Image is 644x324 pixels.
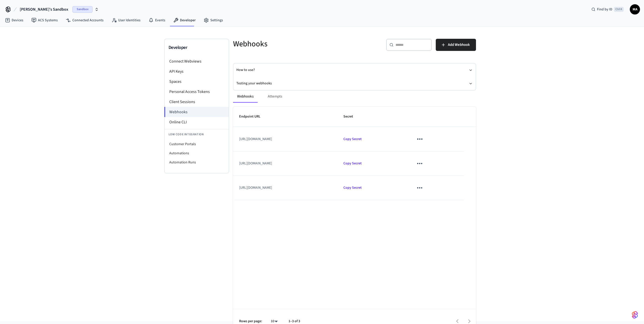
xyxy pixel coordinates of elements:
[200,16,227,25] a: Settings
[236,63,473,77] button: How to use?
[27,16,62,25] a: ACS Systems
[632,311,638,319] img: SeamLogoGradient.69752ec5.svg
[630,4,640,14] button: MA
[169,16,200,25] a: Developer
[169,44,225,51] h3: Developer
[62,16,108,25] a: Connected Accounts
[164,56,229,66] li: Connect Webviews
[164,117,229,127] li: Online CLI
[1,16,27,25] a: Devices
[343,161,362,166] span: Copied!
[233,151,338,176] td: [URL][DOMAIN_NAME]
[164,97,229,107] li: Client Sessions
[144,16,169,25] a: Events
[164,77,229,87] li: Spaces
[436,39,476,51] button: Add Webhook
[448,42,470,48] span: Add Webhook
[587,5,628,14] div: Find by IDCtrl K
[343,113,360,121] span: Secret
[630,5,639,14] span: MA
[164,87,229,97] li: Personal Access Tokens
[164,140,229,149] li: Customer Portals
[236,77,473,90] button: Testing your webhooks
[343,137,362,142] span: Copied!
[233,90,258,103] button: Webhooks
[164,149,229,158] li: Automations
[164,129,229,140] li: Low Code Integration
[164,66,229,77] li: API Keys
[239,319,262,324] p: Rows per page:
[239,113,267,121] span: Endpoint URL
[288,319,300,324] p: 1–3 of 3
[597,7,612,12] span: Find by ID
[614,7,624,12] span: Ctrl K
[72,6,93,13] span: Sandbox
[233,107,476,200] table: sticky table
[20,6,68,12] span: [PERSON_NAME]'s Sandbox
[233,39,351,49] h5: Webhooks
[343,185,362,190] span: Copied!
[164,107,229,117] li: Webhooks
[233,127,338,151] td: [URL][DOMAIN_NAME]
[108,16,144,25] a: User Identities
[233,90,476,103] div: ant example
[164,158,229,167] li: Automation Runs
[233,176,338,200] td: [URL][DOMAIN_NAME]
